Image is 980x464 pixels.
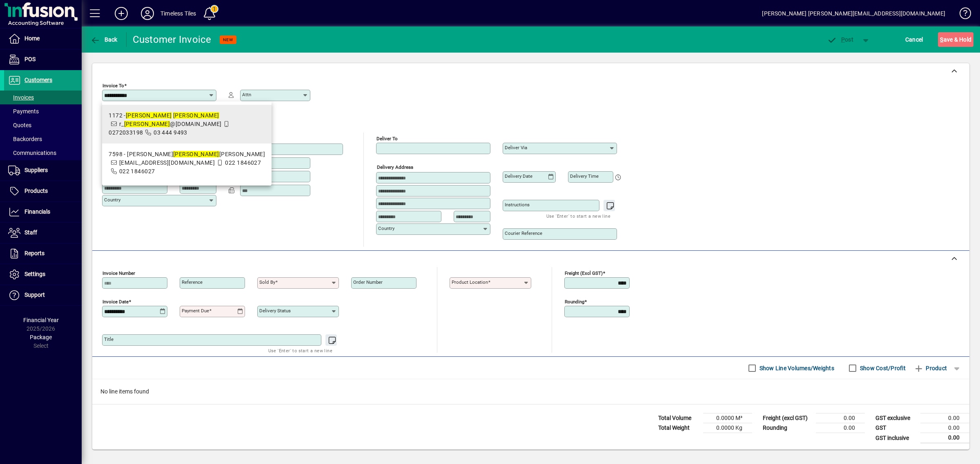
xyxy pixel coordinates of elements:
[102,83,124,88] mat-label: Invoice To
[940,33,971,46] span: ave & Hold
[940,36,943,43] span: S
[23,317,59,323] span: Financial Year
[4,285,82,305] a: Support
[104,197,120,203] mat-label: Country
[841,36,845,43] span: P
[108,6,134,21] button: Add
[182,308,209,314] mat-label: Payment due
[823,32,857,47] button: Post
[827,36,853,43] span: ost
[182,279,203,285] mat-label: Reference
[102,105,272,144] mat-option: 1172 - ROSS MILLER
[4,29,82,49] a: Home
[8,122,31,128] span: Quotes
[259,308,291,314] mat-label: Delivery status
[654,413,703,423] td: Total Volume
[505,230,542,236] mat-label: Courier Reference
[546,211,610,221] mat-hint: Use 'Enter' to start a new line
[102,270,135,276] mat-label: Invoice number
[905,33,923,46] span: Cancel
[109,129,143,136] span: 0272033198
[4,49,82,70] a: POS
[565,270,603,276] mat-label: Freight (excl GST)
[759,423,816,433] td: Rounding
[30,334,52,340] span: Package
[4,202,82,222] a: Financials
[119,159,215,166] span: [EMAIL_ADDRESS][DOMAIN_NAME]
[4,181,82,201] a: Products
[703,413,752,423] td: 0.0000 M³
[8,94,34,101] span: Invoices
[24,292,45,298] span: Support
[268,346,332,355] mat-hint: Use 'Enter' to start a new line
[160,7,196,20] div: Timeless Tiles
[109,150,265,159] div: 7598 - [PERSON_NAME] [PERSON_NAME]
[8,108,39,115] span: Payments
[654,423,703,433] td: Total Weight
[223,37,233,42] span: NEW
[858,364,906,372] label: Show Cost/Profit
[24,188,48,194] span: Products
[90,36,118,43] span: Back
[8,150,56,156] span: Communications
[24,250,45,256] span: Reports
[762,7,945,20] div: [PERSON_NAME] [PERSON_NAME][EMAIL_ADDRESS][DOMAIN_NAME]
[565,299,584,305] mat-label: Rounding
[871,423,920,433] td: GST
[4,91,82,104] a: Invoices
[24,35,40,42] span: Home
[703,423,752,433] td: 0.0000 Kg
[119,168,155,175] span: 022 1846027
[816,423,865,433] td: 0.00
[242,92,251,97] mat-label: Attn
[920,433,969,443] td: 0.00
[24,56,36,62] span: POS
[173,151,219,157] em: [PERSON_NAME]
[24,77,52,83] span: Customers
[4,104,82,118] a: Payments
[4,118,82,132] a: Quotes
[154,129,187,136] span: 03 444 9493
[24,229,37,236] span: Staff
[4,243,82,264] a: Reports
[871,433,920,443] td: GST inclusive
[505,202,530,208] mat-label: Instructions
[953,2,970,28] a: Knowledge Base
[104,336,114,342] mat-label: Title
[903,32,925,47] button: Cancel
[92,379,969,404] div: No line items found
[4,264,82,285] a: Settings
[505,173,532,179] mat-label: Delivery date
[24,271,45,277] span: Settings
[109,111,265,120] div: 1172 -
[225,159,261,166] span: 022 1846027
[452,279,488,285] mat-label: Product location
[124,121,170,127] em: [PERSON_NAME]
[914,362,947,375] span: Product
[759,413,816,423] td: Freight (excl GST)
[4,146,82,160] a: Communications
[102,144,272,182] mat-option: 7598 - ALICIA MILLER KARL CUMMING
[871,413,920,423] td: GST exclusive
[173,112,219,119] em: [PERSON_NAME]
[816,413,865,423] td: 0.00
[920,423,969,433] td: 0.00
[133,33,212,46] div: Customer Invoice
[505,145,527,150] mat-label: Deliver via
[24,208,50,215] span: Financials
[4,132,82,146] a: Backorders
[8,136,42,142] span: Backorders
[102,299,129,305] mat-label: Invoice date
[938,32,973,47] button: Save & Hold
[82,32,127,47] app-page-header-button: Back
[126,112,172,119] em: [PERSON_NAME]
[353,279,383,285] mat-label: Order number
[758,364,834,372] label: Show Line Volumes/Weights
[570,173,599,179] mat-label: Delivery time
[119,121,222,127] span: r_ @[DOMAIN_NAME]
[134,6,160,21] button: Profile
[910,361,951,376] button: Product
[920,413,969,423] td: 0.00
[24,167,48,173] span: Suppliers
[378,225,394,231] mat-label: Country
